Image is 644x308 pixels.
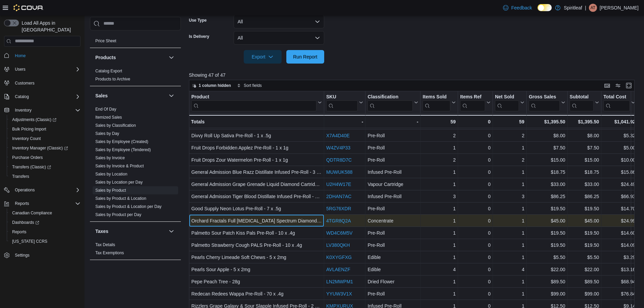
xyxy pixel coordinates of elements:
[7,218,83,227] a: Dashboards
[7,208,83,218] button: Canadian Compliance
[326,182,351,187] a: U2H4W17E
[495,217,524,225] div: 1
[95,242,115,247] a: Tax Details
[95,68,122,74] span: Catalog Export
[495,144,524,152] div: 1
[423,156,456,164] div: 2
[95,131,119,136] span: Sales by Day
[495,265,524,274] div: 4
[460,168,491,176] div: 0
[570,241,599,249] div: $19.50
[1,78,83,88] button: Customers
[9,228,80,236] span: Reports
[95,188,126,193] a: Sales by Product
[367,156,418,164] div: Pre-Roll
[423,229,456,237] div: 1
[95,147,151,152] span: Sales by Employee (Tendered)
[460,265,491,274] div: 0
[191,94,322,111] button: Product
[538,4,552,11] input: Dark Mode
[167,92,175,100] button: Sales
[529,118,565,126] div: $1,395.50
[9,144,80,152] span: Inventory Manager (Classic)
[1,250,83,260] button: Settings
[95,131,119,136] a: Sales by Day
[9,125,49,133] a: Bulk Pricing Import
[12,164,51,170] span: Transfers (Classic)
[90,241,181,260] div: Taxes
[367,180,418,188] div: Vapour Cartridge
[1,105,83,115] button: Inventory
[12,65,80,73] span: Users
[9,209,80,217] span: Canadian Compliance
[7,162,83,172] a: Transfers (Classic)
[529,192,565,200] div: $86.25
[234,81,264,90] button: Sort fields
[495,253,524,261] div: 1
[4,48,80,278] nav: Complex example
[12,251,32,259] a: Settings
[367,192,418,200] div: Infused Pre-Roll
[95,242,115,247] span: Tax Details
[95,139,148,144] a: Sales by Employee (Created)
[95,107,116,112] a: End Of Day
[460,94,491,111] button: Items Ref
[95,251,124,255] a: Tax Exemptions
[603,94,630,111] div: Total Cost
[570,94,594,100] div: Subtotal
[326,230,353,236] a: WD4C6M5V
[603,132,635,140] div: $5.32
[326,157,352,163] a: QDTR8D7C
[191,144,322,152] div: Fruit Drops Forbidden Applez Pre-Roll - 1 x 1g
[460,94,485,100] div: Items Ref
[248,50,278,64] span: Export
[95,228,166,235] button: Taxes
[95,171,127,177] span: Sales by Location
[12,106,34,114] button: Inventory
[189,72,639,78] p: Showing 47 of 47
[95,204,162,209] a: Sales by Product & Location per Day
[191,205,322,213] div: Good Supply Neon Lotus Pre-Roll - 7 x .5g
[191,132,322,140] div: Divvy Roll Up Sativa Pre-Roll - 1 x .5g
[367,94,413,100] div: Classification
[614,81,622,90] button: Display options
[367,205,418,213] div: Pre-Roll
[423,192,456,200] div: 3
[603,118,635,126] div: $1,041.92
[529,205,565,213] div: $19.50
[95,180,143,185] span: Sales by Location per Day
[529,132,565,140] div: $8.00
[12,229,26,235] span: Reports
[460,192,491,200] div: 0
[95,156,125,160] a: Sales by Invoice
[423,217,456,225] div: 1
[570,132,599,140] div: $8.00
[95,77,130,81] a: Products to Archive
[95,92,166,99] button: Sales
[95,106,116,112] span: End Of Day
[189,81,234,90] button: 1 column hidden
[570,229,599,237] div: $19.50
[191,265,322,274] div: Pearls Sour Apple - 5 x 2mg
[495,156,524,164] div: 2
[12,210,52,216] span: Canadian Compliance
[191,118,322,126] div: Totals
[7,172,83,181] button: Transfers
[570,253,599,261] div: $5.50
[529,168,565,176] div: $18.75
[326,206,351,211] a: 5RG76XDR
[495,168,524,176] div: 1
[12,186,38,194] button: Operations
[564,4,582,12] p: Spiritleaf
[12,145,68,151] span: Inventory Manager (Classic)
[529,156,565,164] div: $15.00
[591,4,595,12] span: AT
[9,135,80,143] span: Inventory Count
[191,192,322,200] div: General Admission Tiger Blood Distillate Infused Pre-Roll - 5 x .5g
[95,69,122,73] a: Catalog Export
[191,180,322,188] div: General Admission Grape Grenade Liquid Diamond Cartridge - .95g
[326,94,363,111] button: SKU
[12,174,29,179] span: Transfers
[367,253,418,261] div: Edible
[95,123,136,128] a: Sales by Classification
